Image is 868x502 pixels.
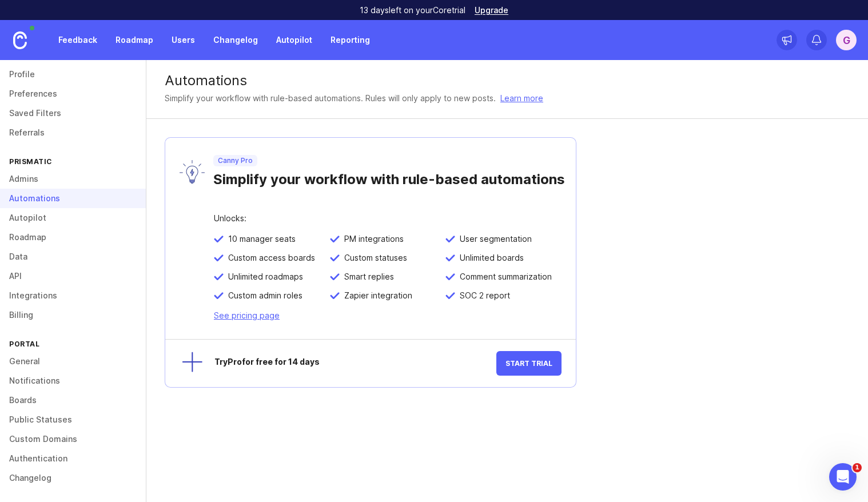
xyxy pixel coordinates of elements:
p: Canny Pro [218,156,253,165]
span: Comment summarization [455,272,552,282]
span: 1 [853,463,862,472]
button: Start Trial [496,351,562,376]
button: Search for help [17,225,212,248]
span: Zapier integration [340,290,412,301]
div: Autopilot [23,257,192,269]
div: Jira integration [23,278,192,290]
div: Automations [165,74,850,87]
div: Admin roles [23,299,192,311]
span: Do you still have any questions? I'm also happy to pass you to one of our humans here at [GEOGRAP... [51,181,555,190]
img: logo [23,22,37,40]
div: Autopilot [17,252,212,273]
img: Profile image for Jacques [166,18,189,41]
p: How can we help? [23,120,206,140]
a: See pricing page [214,310,280,320]
div: • 20h ago [95,192,132,204]
div: Recent messageProfile image for Canny BotDo you still have any questions? I'm also happy to pass ... [11,154,217,214]
a: Changelog [206,30,265,50]
span: Custom access boards [224,253,315,263]
button: Help [153,357,229,403]
div: Profile image for Canny BotDo you still have any questions? I'm also happy to pass you to one of ... [12,171,217,213]
a: Upgrade [475,6,508,14]
div: Salesforce integration [17,316,212,337]
span: User segmentation [455,234,532,244]
a: Autopilot [269,30,319,50]
a: Roadmap [109,30,160,50]
div: Simplify your workflow with rule-based automations [213,166,590,188]
a: Reporting [324,30,377,50]
img: Canny Home [13,31,27,49]
span: Unlimited roadmaps [224,272,303,282]
a: Learn more [500,92,543,105]
div: Unlocks: [214,214,562,234]
span: SOC 2 report [455,290,510,301]
span: Smart replies [340,272,394,282]
div: Jira integration [17,273,212,294]
div: Recent message [23,164,205,176]
div: Admin roles [17,294,212,316]
div: Salesforce integration [23,320,192,332]
span: 10 manager seats [224,234,296,244]
span: Unlimited boards [455,253,524,263]
span: Start Trial [505,359,552,368]
span: PM integrations [340,234,404,244]
iframe: Intercom live chat [829,463,857,491]
a: Feedback [51,30,104,50]
p: 13 days left on your Core trial [360,5,465,16]
span: Search for help [23,230,93,242]
span: Custom statuses [340,253,407,263]
p: Hi [PERSON_NAME]! 👋 [23,81,206,120]
button: Messages [76,357,152,403]
button: G [836,30,857,50]
div: Close [197,18,217,39]
img: lyW0TRAiArAAAAAASUVORK5CYII= [180,160,205,184]
span: Home [25,385,51,393]
img: Profile image for Canny Bot [23,181,46,204]
p: Simplify your workflow with rule-based automations. Rules will only apply to new posts. [165,92,496,105]
span: Messages [95,385,134,393]
span: Custom admin roles [224,290,302,301]
a: Users [165,30,202,50]
div: Canny Bot [51,192,93,204]
div: Try Pro for free for 14 days [214,358,496,369]
span: Help [181,385,200,393]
